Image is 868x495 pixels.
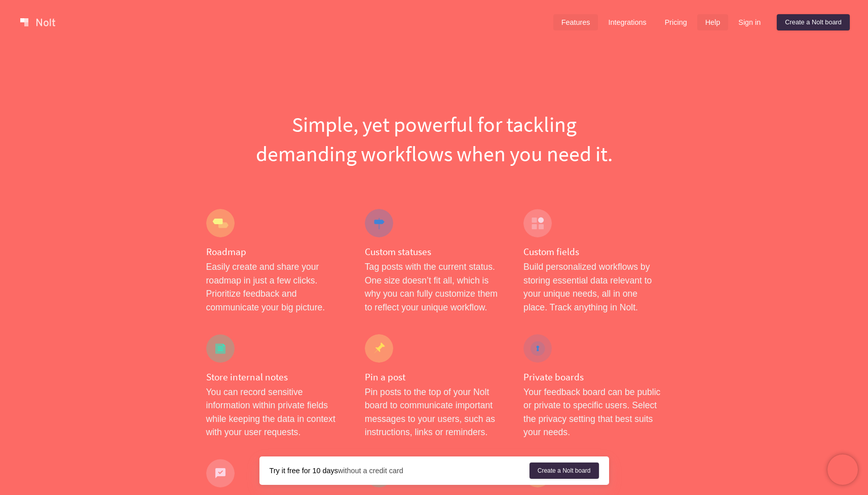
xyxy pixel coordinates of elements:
p: Tag posts with the current status. One size doesn’t fit all, which is why you can fully customize... [365,260,503,314]
a: Help [697,14,729,30]
h4: Pin a post [365,371,503,383]
a: Integrations [600,14,654,30]
p: You can record sensitive information within private fields while keeping the data in context with... [206,385,345,439]
h4: Store internal notes [206,371,345,383]
h4: Roadmap [206,245,345,258]
h4: Private boards [523,371,662,383]
h1: Simple, yet powerful for tackling demanding workflows when you need it. [206,110,662,168]
a: Features [553,14,598,30]
h4: Custom statuses [365,245,503,258]
a: Create a Nolt board [530,463,599,479]
p: Build personalized workflows by storing essential data relevant to your unique needs, all in one ... [523,260,662,314]
a: Pricing [657,14,695,30]
iframe: Chatra live chat [827,454,858,485]
strong: Try it free for 10 days [270,467,338,475]
h4: Custom fields [523,245,662,258]
p: Your feedback board can be public or private to specific users. Select the privacy setting that b... [523,385,662,439]
p: Easily create and share your roadmap in just a few clicks. Prioritize feedback and communicate yo... [206,260,345,314]
p: Pin posts to the top of your Nolt board to communicate important messages to your users, such as ... [365,385,503,439]
a: Create a Nolt board [777,14,850,30]
a: Sign in [730,14,769,30]
div: without a credit card [270,466,530,476]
